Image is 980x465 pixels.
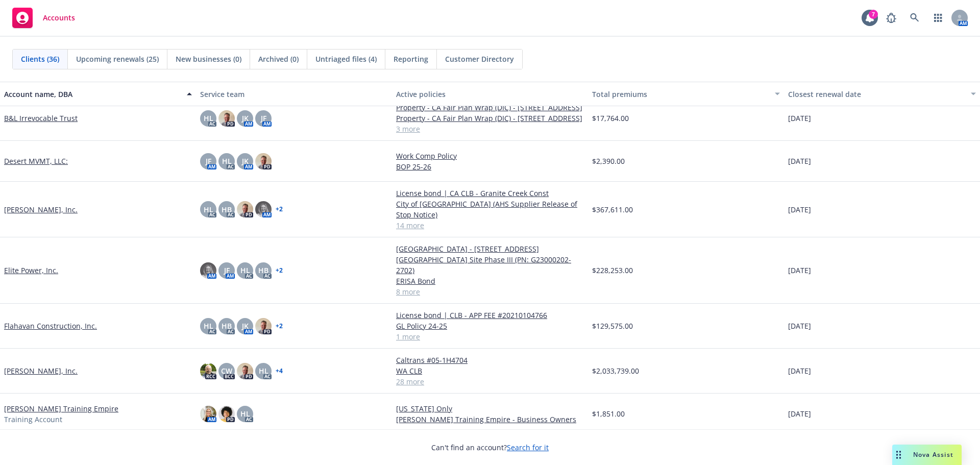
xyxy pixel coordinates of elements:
[176,54,241,64] span: New businesses (0)
[276,267,283,274] a: + 2
[788,156,811,166] span: [DATE]
[221,365,232,376] span: CW
[788,321,811,331] span: [DATE]
[396,321,584,331] a: GL Policy 24-25
[204,113,213,124] span: HL
[4,156,68,166] a: Desert MVMT, LLC:
[592,89,769,100] div: Total premiums
[788,204,811,215] span: [DATE]
[240,408,250,419] span: HL
[259,365,268,376] span: HL
[204,204,213,215] span: HL
[224,265,230,276] span: JF
[4,204,78,215] a: [PERSON_NAME], Inc.
[788,265,811,276] span: [DATE]
[928,8,948,28] a: Switch app
[242,156,249,166] span: JK
[592,365,639,376] span: $2,033,739.00
[592,156,625,166] span: $2,390.00
[592,321,633,331] span: $129,575.00
[892,445,905,465] div: Drag to move
[892,445,962,465] button: Nova Assist
[869,8,878,17] div: 7
[255,153,272,169] img: photo
[788,408,811,419] span: [DATE]
[4,414,62,425] span: Training Account
[396,151,584,161] a: Work Comp Policy
[196,82,392,106] button: Service team
[396,331,584,342] a: 1 more
[396,199,584,220] a: City of [GEOGRAPHIC_DATA] (AHS Supplier Release of Stop Notice)
[396,310,584,321] a: License bond | CLB - APP FEE #20210104766
[276,368,283,374] a: + 4
[788,365,811,376] span: [DATE]
[396,124,584,134] a: 3 more
[396,161,584,172] a: BOP 25-26
[788,89,965,100] div: Closest renewal date
[200,363,216,379] img: photo
[788,113,811,124] span: [DATE]
[396,414,584,425] a: [PERSON_NAME] Training Empire - Business Owners
[592,408,625,419] span: $1,851.00
[242,113,249,124] span: JK
[200,262,216,279] img: photo
[43,14,75,22] span: Accounts
[4,113,78,124] a: B&L Irrevocable Trust
[240,265,250,276] span: HL
[396,102,584,113] a: Property - CA Fair Plan Wrap (DIC) - [STREET_ADDRESS]
[396,243,584,276] a: [GEOGRAPHIC_DATA] - [STREET_ADDRESS][GEOGRAPHIC_DATA] Site Phase III (PN: G23000202-2702)
[588,82,784,106] button: Total premiums
[8,4,79,32] a: Accounts
[396,376,584,387] a: 28 more
[200,406,216,422] img: photo
[913,450,953,459] span: Nova Assist
[507,443,549,452] a: Search for it
[4,265,58,276] a: Elite Power, Inc.
[4,89,181,100] div: Account name, DBA
[261,113,266,124] span: JF
[592,204,633,215] span: $367,611.00
[881,8,901,28] a: Report a Bug
[396,286,584,297] a: 8 more
[237,201,253,217] img: photo
[276,323,283,329] a: + 2
[218,110,235,127] img: photo
[222,156,232,166] span: HL
[258,54,299,64] span: Archived (0)
[396,188,584,199] a: License bond | CA CLB - Granite Creek Const
[255,201,272,217] img: photo
[276,206,283,212] a: + 2
[222,321,232,331] span: HB
[242,321,249,331] span: JK
[392,82,588,106] button: Active policies
[396,276,584,286] a: ERISA Bond
[204,321,213,331] span: HL
[200,89,388,100] div: Service team
[4,403,118,414] a: [PERSON_NAME] Training Empire
[396,403,584,414] a: [US_STATE] Only
[784,82,980,106] button: Closest renewal date
[237,363,253,379] img: photo
[218,406,235,422] img: photo
[206,156,211,166] span: JF
[396,89,584,100] div: Active policies
[4,365,78,376] a: [PERSON_NAME], Inc.
[315,54,377,64] span: Untriaged files (4)
[396,355,584,365] a: Caltrans #05-1H4704
[4,321,97,331] a: Flahavan Construction, Inc.
[394,54,428,64] span: Reporting
[445,54,514,64] span: Customer Directory
[592,265,633,276] span: $228,253.00
[222,204,232,215] span: HB
[396,365,584,376] a: WA CLB
[904,8,925,28] a: Search
[396,113,584,124] a: Property - CA Fair Plan Wrap (DIC) - [STREET_ADDRESS]
[255,318,272,334] img: photo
